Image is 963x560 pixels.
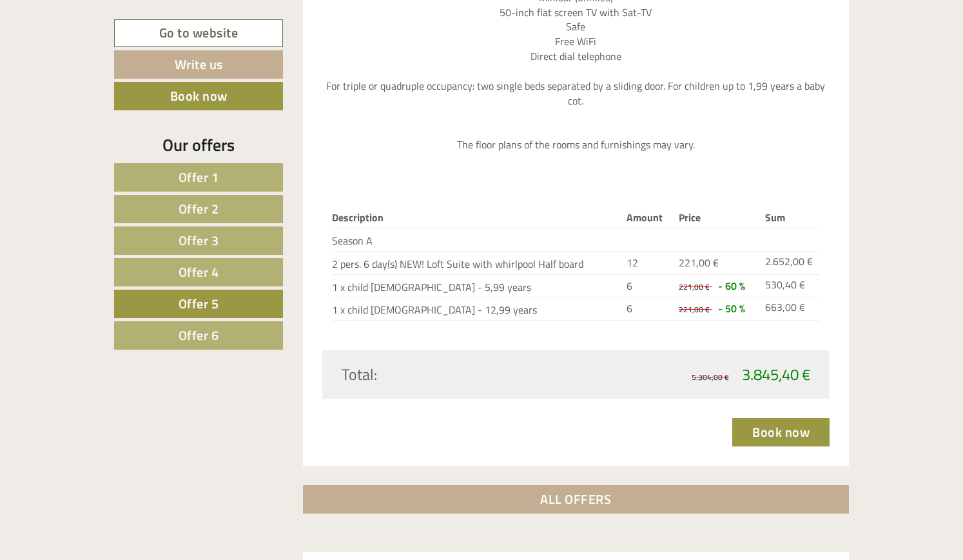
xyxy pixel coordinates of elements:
th: Sum [760,208,820,228]
span: Offer 5 [179,294,219,314]
span: 5.304,00 € [692,371,729,383]
a: Write us [114,50,283,79]
span: 221,00 € [679,255,719,270]
td: 1 x child [DEMOGRAPHIC_DATA] - 5,99 years [332,274,621,297]
span: Offer 2 [179,199,219,219]
span: Offer 3 [179,230,219,250]
span: 221,00 € [679,281,710,293]
td: 12 [621,251,674,274]
a: Go to website [114,19,283,47]
td: 2 pers. 6 day(s) NEW! Loft Suite with whirlpool Half board [332,251,621,274]
span: Offer 1 [179,167,219,187]
span: 3.845,40 € [742,363,810,386]
a: Book now [732,418,830,446]
span: - 60 % [718,278,745,294]
td: 2.652,00 € [760,251,820,274]
a: ALL OFFERS [303,485,850,514]
th: Description [332,208,621,228]
td: 6 [621,297,674,321]
td: 530,40 € [760,274,820,297]
td: 1 x child [DEMOGRAPHIC_DATA] - 12,99 years [332,297,621,321]
td: 663,00 € [760,297,820,321]
a: Book now [114,82,283,110]
div: Total: [332,363,576,385]
span: Offer 6 [179,325,219,345]
th: Price [674,208,760,228]
td: Season A [332,228,621,251]
span: 221,00 € [679,303,710,315]
th: Amount [621,208,674,228]
span: - 50 % [718,301,745,316]
span: Offer 4 [179,262,219,282]
td: 6 [621,274,674,297]
div: Our offers [114,133,283,157]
